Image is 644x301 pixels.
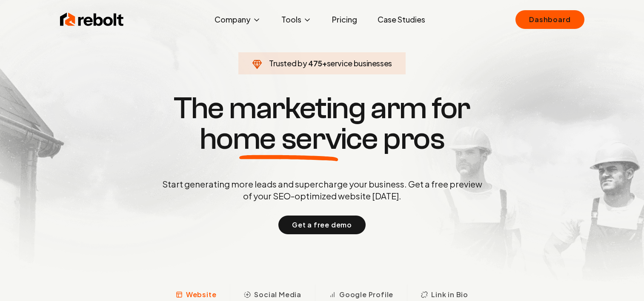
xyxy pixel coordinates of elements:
button: Get a free demo [278,216,366,234]
span: Google Profile [339,290,393,300]
span: 475 [308,57,322,69]
span: Social Media [254,290,301,300]
p: Start generating more leads and supercharge your business. Get a free preview of your SEO-optimiz... [160,178,484,202]
a: Pricing [325,11,364,28]
h1: The marketing arm for pros [118,93,527,154]
button: Tools [275,11,318,28]
span: service businesses [327,58,392,68]
a: Dashboard [515,10,584,29]
span: home service [200,124,378,154]
img: Rebolt Logo [60,11,124,28]
span: Link in Bio [431,290,468,300]
span: Website [186,290,217,300]
span: Trusted by [269,58,307,68]
a: Case Studies [371,11,432,28]
span: + [322,58,327,68]
button: Company [208,11,268,28]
